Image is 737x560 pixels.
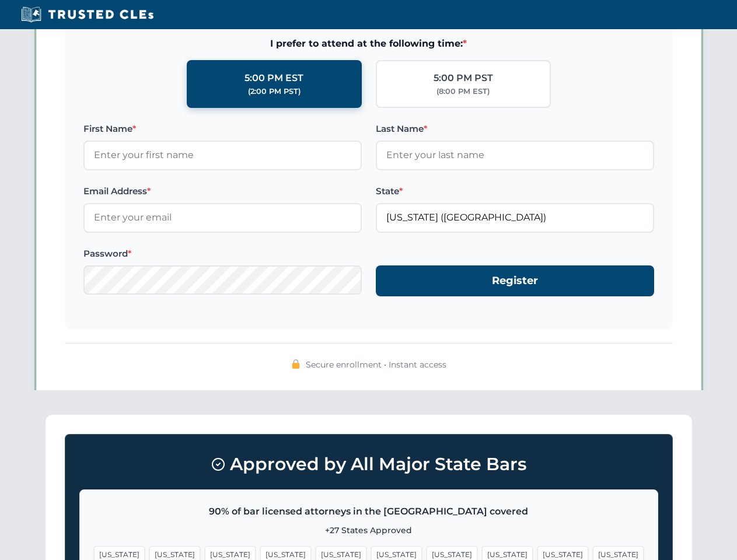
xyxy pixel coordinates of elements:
[83,141,362,170] input: Enter your first name
[434,71,493,86] div: 5:00 PM PST
[376,203,654,232] input: Florida (FL)
[83,184,362,198] label: Email Address
[376,122,654,136] label: Last Name
[376,141,654,170] input: Enter your last name
[83,36,654,51] span: I prefer to attend at the following time:
[436,86,490,97] div: (8:00 PM EST)
[306,358,446,371] span: Secure enrollment • Instant access
[248,86,301,97] div: (2:00 PM PST)
[376,265,654,296] button: Register
[376,184,654,198] label: State
[83,203,362,232] input: Enter your email
[83,122,362,136] label: First Name
[83,247,362,261] label: Password
[18,6,157,23] img: Trusted CLEs
[291,359,301,369] img: 🔒
[244,71,303,86] div: 5:00 PM EST
[94,504,644,519] p: 90% of bar licensed attorneys in the [GEOGRAPHIC_DATA] covered
[94,524,644,537] p: +27 States Approved
[79,449,658,480] h3: Approved by All Major State Bars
